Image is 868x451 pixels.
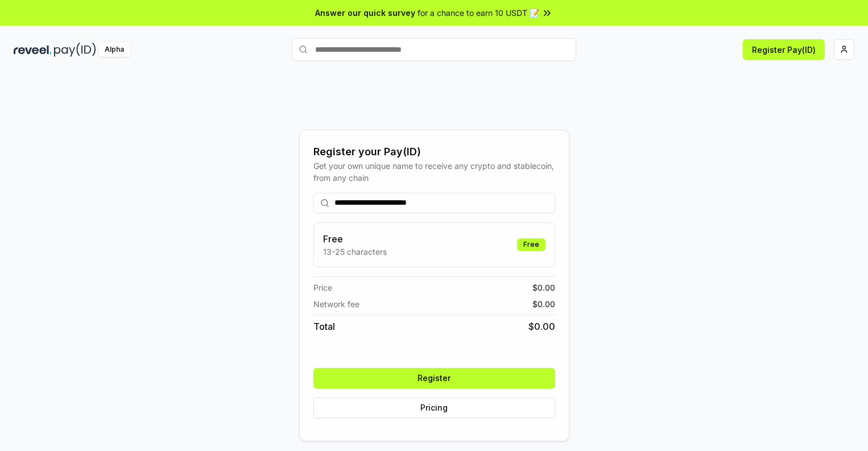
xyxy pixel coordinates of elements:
[313,298,359,310] span: Network fee
[532,298,555,310] span: $ 0.00
[54,43,96,57] img: pay_id
[323,246,387,258] p: 13-25 characters
[743,39,825,60] button: Register Pay(ID)
[418,7,539,19] span: for a chance to earn 10 USDT 📝
[313,160,555,184] div: Get your own unique name to receive any crypto and stablecoin, from any chain
[517,238,545,251] div: Free
[313,398,555,418] button: Pricing
[313,368,555,388] button: Register
[528,320,555,333] span: $ 0.00
[98,43,130,57] div: Alpha
[313,320,335,333] span: Total
[315,7,415,19] span: Answer our quick survey
[532,282,555,293] span: $ 0.00
[313,144,555,160] div: Register your Pay(ID)
[323,232,387,246] h3: Free
[14,43,52,57] img: reveel_dark
[313,282,332,293] span: Price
